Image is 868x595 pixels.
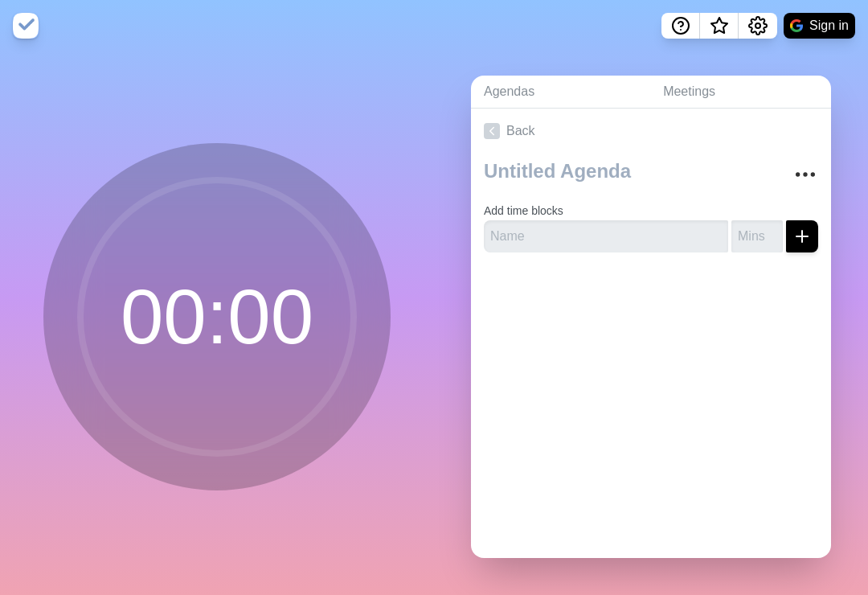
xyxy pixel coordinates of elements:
input: Name [484,220,728,252]
button: More [789,158,821,191]
button: Settings [739,13,777,39]
img: timeblocks logo [13,13,39,39]
button: Help [661,13,700,39]
img: google logo [790,19,803,32]
input: Mins [731,220,783,252]
a: Back [471,109,831,154]
button: What’s new [700,13,739,39]
button: Sign in [784,13,855,39]
label: Add time blocks [484,204,563,217]
a: Meetings [650,76,831,109]
a: Agendas [471,76,650,109]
